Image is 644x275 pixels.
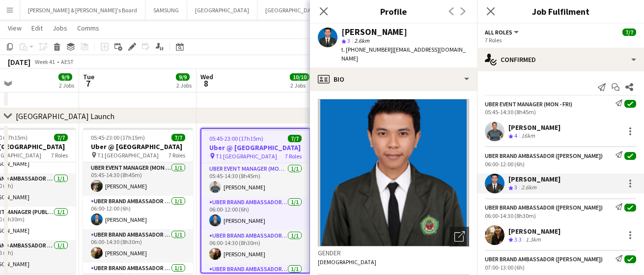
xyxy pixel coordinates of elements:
[285,153,302,160] span: 7 Roles
[485,36,636,44] div: 7 Roles
[519,132,537,140] div: 16km
[53,24,67,32] span: Jobs
[200,72,213,81] span: Wed
[82,78,94,89] span: 7
[91,134,145,141] span: 05:45-23:00 (17h15m)
[8,57,30,67] div: [DATE]
[524,236,543,244] div: 1.3km
[485,108,636,116] div: 05:45-14:30 (8h45m)
[485,264,636,271] div: 07:00-13:00 (6h)
[310,67,477,91] div: Bio
[83,162,193,196] app-card-role: UBER Event Manager (Mon - Fri)1/105:45-14:30 (8h45m)[PERSON_NAME]
[485,100,572,108] div: UBER Event Manager (Mon - Fri)
[83,72,94,81] span: Tue
[290,73,309,81] span: 10/10
[176,82,192,89] div: 2 Jobs
[171,134,185,141] span: 7/7
[83,196,193,229] app-card-role: UBER Brand Ambassador ([PERSON_NAME])1/106:00-12:00 (6h)[PERSON_NAME]
[58,73,72,81] span: 9/9
[485,204,603,211] div: UBER Brand Ambassador ([PERSON_NAME])
[485,29,512,36] span: All roles
[83,128,193,274] app-job-card: 05:45-23:00 (17h15m)7/7Uber @ [GEOGRAPHIC_DATA] T1 [GEOGRAPHIC_DATA]7 RolesUBER Event Manager (Mo...
[176,73,190,81] span: 9/9
[341,46,392,53] span: t. [PHONE_NUMBER]
[477,5,644,18] h3: Job Fulfilment
[485,152,603,159] div: UBER Brand Ambassador ([PERSON_NAME])
[449,227,469,246] div: Open photos pop-in
[485,29,520,36] button: All roles
[514,183,517,191] span: 3
[290,82,309,89] div: 2 Jobs
[83,229,193,263] app-card-role: UBER Brand Ambassador ([PERSON_NAME])1/106:00-14:30 (8h30m)[PERSON_NAME]
[77,24,99,32] span: Comms
[288,135,302,142] span: 7/7
[168,152,185,159] span: 7 Roles
[485,160,636,168] div: 06:00-12:00 (6h)
[200,128,310,274] app-job-card: 05:45-23:00 (17h15m)7/7Uber @ [GEOGRAPHIC_DATA] T1 [GEOGRAPHIC_DATA]7 RolesUBER Event Manager (Mo...
[187,0,257,20] button: [GEOGRAPHIC_DATA]
[97,152,159,159] span: T1 [GEOGRAPHIC_DATA]
[31,24,43,32] span: Edit
[73,22,103,34] a: Comms
[622,29,636,36] span: 7/7
[54,134,68,141] span: 7/7
[216,153,277,160] span: T1 [GEOGRAPHIC_DATA]
[201,143,309,152] h3: Uber @ [GEOGRAPHIC_DATA]
[514,236,522,243] span: 3.3
[201,197,309,230] app-card-role: UBER Brand Ambassador ([PERSON_NAME])1/106:00-12:00 (6h)[PERSON_NAME]
[347,37,350,44] span: 3
[318,99,469,246] img: Crew avatar or photo
[28,22,47,34] a: Edit
[51,152,68,159] span: 7 Roles
[257,0,328,20] button: [GEOGRAPHIC_DATA]
[352,37,371,44] span: 2.6km
[8,24,22,32] span: View
[145,0,187,20] button: SAMSUNG
[508,175,560,183] div: [PERSON_NAME]
[201,230,309,264] app-card-role: UBER Brand Ambassador ([PERSON_NAME])1/106:00-14:30 (8h30m)[PERSON_NAME]
[199,78,213,89] span: 8
[16,111,114,121] div: [GEOGRAPHIC_DATA] Launch
[514,132,517,139] span: 4
[341,28,407,36] div: [PERSON_NAME]
[485,255,603,263] div: UBER Brand Ambassador ([PERSON_NAME])
[4,22,26,34] a: View
[318,248,469,257] h3: Gender
[59,82,74,89] div: 2 Jobs
[83,142,193,151] h3: Uber @ [GEOGRAPHIC_DATA]
[318,258,376,266] span: [DEMOGRAPHIC_DATA]
[519,183,538,192] div: 2.6km
[32,58,57,65] span: Week 41
[485,212,636,219] div: 06:00-14:30 (8h30m)
[508,227,560,236] div: [PERSON_NAME]
[310,5,477,18] h3: Profile
[341,46,466,62] span: | [EMAIL_ADDRESS][DOMAIN_NAME]
[20,0,145,20] button: [PERSON_NAME] & [PERSON_NAME]'s Board
[61,58,74,65] div: AEST
[49,22,71,34] a: Jobs
[477,48,644,71] div: Confirmed
[508,123,560,132] div: [PERSON_NAME]
[209,135,263,142] span: 05:45-23:00 (17h15m)
[201,163,309,197] app-card-role: UBER Event Manager (Mon - Fri)1/105:45-14:30 (8h45m)[PERSON_NAME]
